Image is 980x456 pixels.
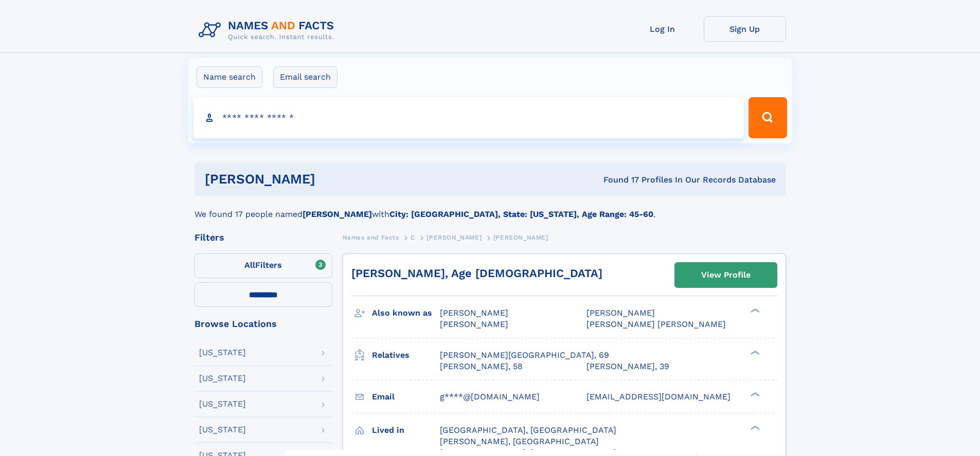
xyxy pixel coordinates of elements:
[199,349,246,357] div: [US_STATE]
[440,436,599,446] span: [PERSON_NAME], [GEOGRAPHIC_DATA]
[459,174,776,186] div: Found 17 Profiles In Our Records Database
[302,209,372,219] b: [PERSON_NAME]
[440,425,616,435] span: [GEOGRAPHIC_DATA], [GEOGRAPHIC_DATA]
[748,424,760,431] div: ❯
[586,392,730,402] span: [EMAIL_ADDRESS][DOMAIN_NAME]
[493,234,548,241] span: [PERSON_NAME]
[748,391,760,397] div: ❯
[197,66,262,88] label: Name search
[426,234,482,241] span: [PERSON_NAME]
[701,263,751,287] div: View Profile
[440,308,508,318] span: [PERSON_NAME]
[343,231,399,244] a: Names and Facts
[440,319,508,329] span: [PERSON_NAME]
[675,263,777,287] a: View Profile
[351,267,602,280] a: [PERSON_NAME], Age [DEMOGRAPHIC_DATA]
[194,233,332,242] div: Filters
[194,319,332,329] div: Browse Locations
[704,16,786,42] a: Sign Up
[389,209,653,219] b: City: [GEOGRAPHIC_DATA], State: [US_STATE], Age Range: 45-60
[199,400,246,408] div: [US_STATE]
[205,173,459,186] h1: [PERSON_NAME]
[440,350,609,361] a: [PERSON_NAME][GEOGRAPHIC_DATA], 69
[586,361,669,372] a: [PERSON_NAME], 39
[372,304,440,322] h3: Also known as
[440,361,523,372] a: [PERSON_NAME], 58
[586,308,655,318] span: [PERSON_NAME]
[411,231,415,244] a: C
[194,253,332,278] label: Filters
[749,97,787,138] button: Search Button
[372,422,440,439] h3: Lived in
[244,260,255,270] span: All
[748,349,760,356] div: ❯
[273,66,337,88] label: Email search
[426,231,482,244] a: [PERSON_NAME]
[372,388,440,406] h3: Email
[199,426,246,434] div: [US_STATE]
[621,16,704,42] a: Log In
[193,97,744,138] input: search input
[411,234,415,241] span: C
[194,196,786,221] div: We found 17 people named with .
[372,346,440,364] h3: Relatives
[748,307,760,314] div: ❯
[199,374,246,382] div: [US_STATE]
[586,319,726,329] span: [PERSON_NAME] [PERSON_NAME]
[194,16,343,44] img: Logo Names and Facts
